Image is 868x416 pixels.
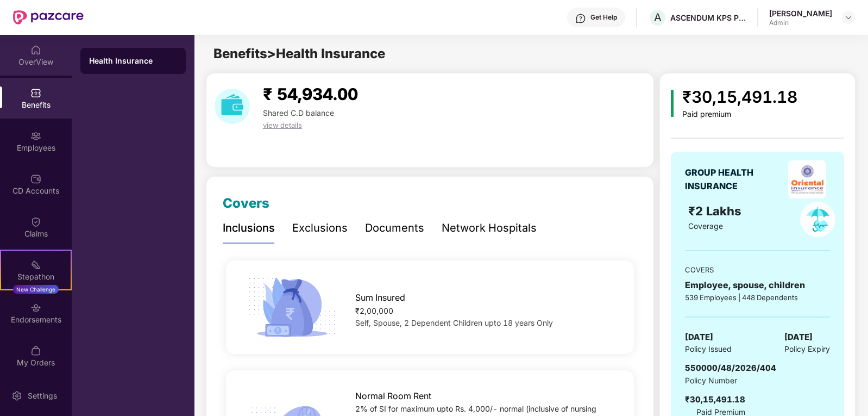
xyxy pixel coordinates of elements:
div: Admin [769,18,832,27]
span: Policy Issued [685,343,732,355]
div: 539 Employees | 448 Dependents [685,292,830,303]
div: GROUP HEALTH INSURANCE [685,166,780,193]
img: svg+xml;base64,PHN2ZyB4bWxucz0iaHR0cDovL3d3dy53My5vcmcvMjAwMC9zdmciIHdpZHRoPSIyMSIgaGVpZ2h0PSIyMC... [30,259,41,270]
img: svg+xml;base64,PHN2ZyBpZD0iQ0RfQWNjb3VudHMiIGRhdGEtbmFtZT0iQ0QgQWNjb3VudHMiIHhtbG5zPSJodHRwOi8vd3... [30,173,41,184]
div: New Challenge [13,285,59,294]
div: Exclusions [292,220,348,237]
span: Sum Insured [355,291,405,305]
img: svg+xml;base64,PHN2ZyBpZD0iRHJvcGRvd24tMzJ4MzIiIHhtbG5zPSJodHRwOi8vd3d3LnczLm9yZy8yMDAwL3N2ZyIgd2... [844,13,853,22]
div: ₹2,00,000 [355,305,616,317]
div: Inclusions [223,220,275,237]
img: svg+xml;base64,PHN2ZyBpZD0iSG9tZSIgeG1sbnM9Imh0dHA6Ly93d3cudzMub3JnLzIwMDAvc3ZnIiB3aWR0aD0iMjAiIG... [30,45,41,55]
span: A [654,11,662,24]
div: ASCENDUM KPS PRIVATE LIMITED [670,13,746,23]
img: svg+xml;base64,PHN2ZyBpZD0iRW1wbG95ZWVzIiB4bWxucz0iaHR0cDovL3d3dy53My5vcmcvMjAwMC9zdmciIHdpZHRoPS... [30,131,41,141]
div: Paid premium [682,110,797,119]
img: download [215,89,250,124]
img: insurerLogo [788,160,826,198]
img: icon [671,90,674,117]
span: ₹ 54,934.00 [263,84,358,104]
div: Health Insurance [89,55,177,66]
span: view details [263,121,302,129]
div: Settings [24,390,60,401]
img: svg+xml;base64,PHN2ZyBpZD0iRW5kb3JzZW1lbnRzIiB4bWxucz0iaHR0cDovL3d3dy53My5vcmcvMjAwMC9zdmciIHdpZH... [30,302,41,313]
span: Coverage [688,221,723,231]
img: svg+xml;base64,PHN2ZyBpZD0iU2V0dGluZy0yMHgyMCIgeG1sbnM9Imh0dHA6Ly93d3cudzMub3JnLzIwMDAvc3ZnIiB3aW... [11,390,22,401]
div: COVERS [685,264,830,275]
div: ₹30,15,491.18 [685,393,745,406]
img: svg+xml;base64,PHN2ZyBpZD0iQ2xhaW0iIHhtbG5zPSJodHRwOi8vd3d3LnczLm9yZy8yMDAwL3N2ZyIgd2lkdGg9IjIwIi... [30,216,41,227]
span: 550000/48/2026/404 [685,363,776,373]
img: svg+xml;base64,PHN2ZyBpZD0iSGVscC0zMngzMiIgeG1sbnM9Imh0dHA6Ly93d3cudzMub3JnLzIwMDAvc3ZnIiB3aWR0aD... [575,13,586,24]
img: svg+xml;base64,PHN2ZyBpZD0iTXlfT3JkZXJzIiBkYXRhLW5hbWU9Ik15IE9yZGVycyIgeG1sbnM9Imh0dHA6Ly93d3cudz... [30,345,41,356]
div: Documents [365,220,424,237]
img: policyIcon [800,202,835,237]
span: Self, Spouse, 2 Dependent Children upto 18 years Only [355,318,553,327]
img: svg+xml;base64,PHN2ZyBpZD0iQmVuZWZpdHMiIHhtbG5zPSJodHRwOi8vd3d3LnczLm9yZy8yMDAwL3N2ZyIgd2lkdGg9Ij... [30,88,41,98]
span: Benefits > Health Insurance [213,46,385,61]
span: ₹2 Lakhs [688,204,745,218]
div: [PERSON_NAME] [769,8,832,18]
img: icon [244,274,340,340]
div: Employee, spouse, children [685,278,830,292]
div: Network Hospitals [442,220,537,237]
span: Shared C.D balance [263,108,334,117]
span: Policy Number [685,376,737,385]
img: New Pazcare Logo [13,10,84,24]
span: Policy Expiry [784,343,830,355]
div: Stepathon [1,271,71,282]
span: [DATE] [685,331,713,344]
span: Normal Room Rent [355,389,431,403]
div: Get Help [590,13,617,22]
div: ₹30,15,491.18 [682,84,797,110]
span: [DATE] [784,331,813,344]
span: Covers [223,195,269,211]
